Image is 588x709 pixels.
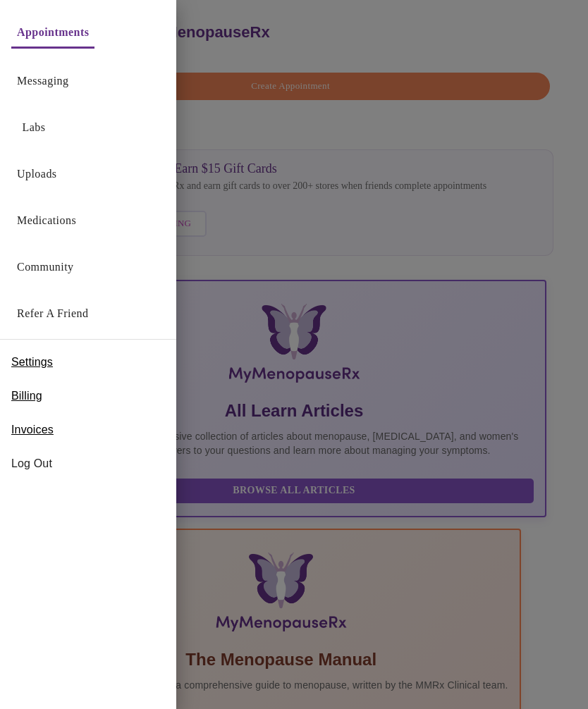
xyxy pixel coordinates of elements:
[11,388,42,405] span: Billing
[11,113,56,142] button: Labs
[23,118,46,137] a: Labs
[17,211,76,230] a: Medications
[11,385,42,407] a: Billing
[17,164,57,184] a: Uploads
[11,253,80,281] button: Community
[11,351,53,374] a: Settings
[11,18,94,49] button: Appointments
[17,71,68,91] a: Messaging
[11,455,165,472] span: Log Out
[17,304,89,323] a: Refer a Friend
[17,257,74,277] a: Community
[11,67,74,95] button: Messaging
[11,419,54,441] a: Invoices
[11,354,53,371] span: Settings
[11,160,63,188] button: Uploads
[17,23,89,42] a: Appointments
[11,421,54,438] span: Invoices
[11,300,94,328] button: Refer a Friend
[11,206,82,235] button: Medications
